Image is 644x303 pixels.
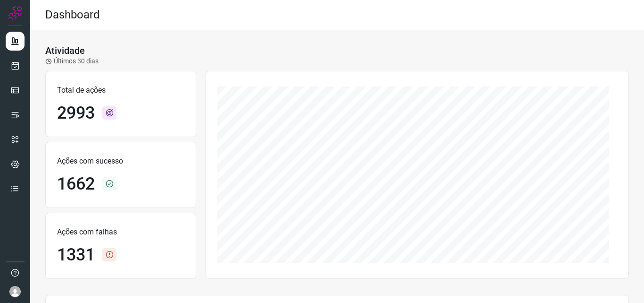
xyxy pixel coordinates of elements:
img: Logo [8,6,22,20]
p: Total de ações [57,85,184,96]
h2: Dashboard [45,8,100,22]
h1: 1331 [57,245,95,265]
img: avatar-user-boy.jpg [9,286,21,297]
p: Ações com sucesso [57,156,184,167]
h3: Atividade [45,45,85,56]
p: Últimos 30 dias [45,56,99,66]
p: Ações com falhas [57,226,184,238]
h1: 2993 [57,103,95,123]
h1: 1662 [57,174,95,194]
